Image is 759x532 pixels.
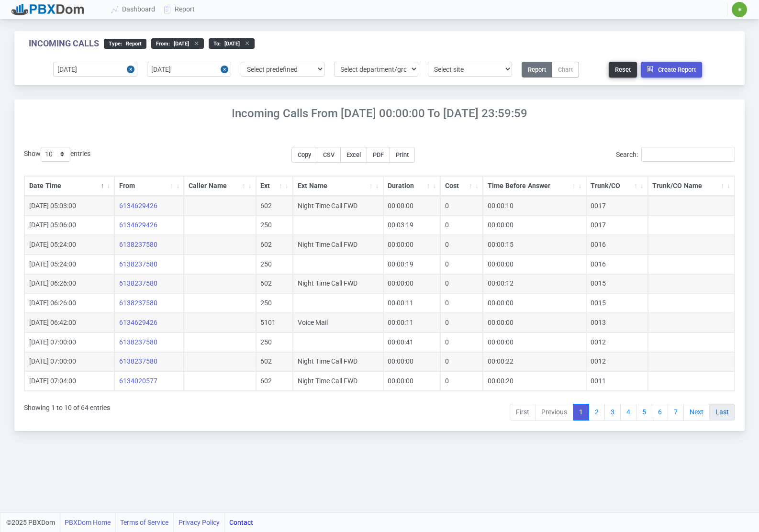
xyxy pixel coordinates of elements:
td: [DATE] 05:24:00 [24,255,114,274]
button: ✷ [731,1,748,18]
span: Report [122,41,142,47]
button: Close [221,62,231,77]
td: [DATE] 06:26:00 [24,293,114,313]
td: [DATE] 06:42:00 [24,313,114,332]
td: 250 [256,332,293,352]
td: 00:00:41 [383,332,441,352]
button: Close [127,62,137,77]
td: 0013 [586,313,648,332]
a: Dashboard [107,0,160,18]
button: Print [390,147,415,163]
a: 6138237580 [119,241,157,248]
a: 6138237580 [119,299,157,307]
td: 00:00:22 [483,352,586,372]
a: Report [160,0,200,18]
td: 5101 [256,313,293,332]
td: [DATE] 05:24:00 [24,235,114,255]
a: Contact [229,513,253,532]
td: 00:00:00 [483,332,586,352]
button: Copy [291,147,317,163]
td: 00:00:15 [483,235,586,255]
span: ✷ [737,7,742,12]
td: 0016 [586,255,648,274]
td: 0017 [586,216,648,235]
td: 0 [440,352,483,372]
th: Ext: activate to sort column ascending [256,176,293,196]
td: Night Time Call FWD [293,235,383,255]
td: 00:00:19 [383,255,441,274]
a: Next [683,404,710,421]
span: Copy [298,151,311,158]
td: [DATE] 05:06:00 [24,216,114,235]
div: From : [151,38,204,49]
td: [DATE] 05:03:00 [24,196,114,216]
a: 6 [652,404,668,421]
a: 6138237580 [119,279,157,287]
td: 00:00:00 [383,371,441,391]
td: 00:00:10 [483,196,586,216]
td: 0 [440,196,483,216]
th: Duration: activate to sort column ascending [383,176,441,196]
th: Time Before Answer: activate to sort column ascending [483,176,586,196]
td: 0 [440,313,483,332]
span: PDF [373,151,384,158]
td: 00:00:00 [383,196,441,216]
div: Showing 1 to 10 of 64 entries [24,397,110,422]
a: Last [709,404,735,421]
td: [DATE] 07:04:00 [24,371,114,391]
td: 0015 [586,274,648,294]
th: Caller Name: activate to sort column ascending [184,176,256,196]
td: Night Time Call FWD [293,352,383,372]
button: Create Report [641,62,702,78]
a: 6138237580 [119,260,157,268]
td: 00:00:12 [483,274,586,294]
a: 6134629426 [119,202,157,210]
a: Privacy Policy [179,513,220,532]
a: 5 [636,404,652,421]
td: 0 [440,255,483,274]
th: Ext Name: activate to sort column ascending [293,176,383,196]
td: 602 [256,274,293,294]
td: 0 [440,293,483,313]
td: 602 [256,235,293,255]
th: Cost: activate to sort column ascending [440,176,483,196]
input: End date [147,62,231,77]
div: Incoming Calls [29,38,99,49]
td: Night Time Call FWD [293,196,383,216]
a: PBXDom Home [65,513,111,532]
button: Reset [609,62,637,78]
td: 00:00:00 [483,216,586,235]
td: 00:00:11 [383,313,441,332]
td: 0015 [586,293,648,313]
td: 602 [256,352,293,372]
td: 00:00:11 [383,293,441,313]
th: Date Time: activate to sort column descending [24,176,114,196]
td: 250 [256,255,293,274]
th: Trunk/CO Name: activate to sort column ascending [648,176,735,196]
td: 00:00:00 [383,274,441,294]
td: [DATE] 06:26:00 [24,274,114,294]
td: 250 [256,216,293,235]
td: 00:00:00 [383,352,441,372]
button: PDF [367,147,390,163]
a: 3 [604,404,621,421]
th: From: activate to sort column ascending [114,176,184,196]
a: 1 [573,404,589,421]
th: Trunk/CO: activate to sort column ascending [586,176,648,196]
td: 00:00:00 [483,313,586,332]
input: Start date [53,62,137,77]
span: CSV [323,151,335,158]
td: 00:03:19 [383,216,441,235]
span: Excel [346,151,361,158]
a: 6134629426 [119,221,157,229]
td: 00:00:00 [383,235,441,255]
select: Showentries [41,147,70,162]
td: 602 [256,371,293,391]
div: type : [104,39,146,49]
a: 6138237580 [119,357,157,365]
td: 00:00:00 [483,293,586,313]
td: 0 [440,274,483,294]
a: 6138237580 [119,338,157,346]
td: 602 [256,196,293,216]
td: 0016 [586,235,648,255]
